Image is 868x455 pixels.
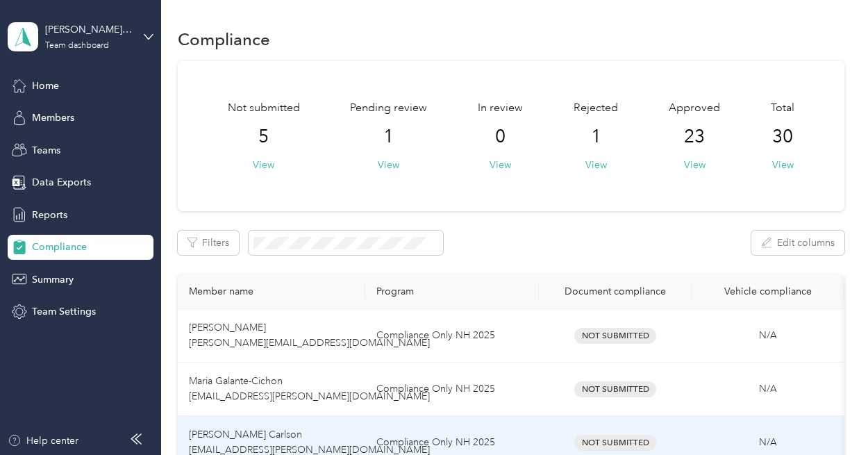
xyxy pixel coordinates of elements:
span: Not submitted [228,100,300,117]
div: [PERSON_NAME][EMAIL_ADDRESS][PERSON_NAME][DOMAIN_NAME] [45,22,132,37]
span: 1 [383,126,394,148]
span: Summary [32,272,74,287]
button: View [378,158,399,172]
span: Not Submitted [574,435,656,451]
button: Filters [178,231,239,255]
button: View [253,158,274,172]
span: Team Settings [32,304,96,319]
span: Reports [32,208,67,222]
div: Team dashboard [45,42,109,50]
span: Compliance [32,240,87,254]
div: Vehicle compliance [703,286,833,297]
span: [PERSON_NAME] [PERSON_NAME][EMAIL_ADDRESS][DOMAIN_NAME] [189,322,430,349]
button: View [585,158,607,172]
span: Not Submitted [574,381,656,397]
td: Compliance Only NH 2025 [365,309,539,363]
span: 30 [772,126,793,148]
button: View [490,158,511,172]
span: Approved [669,100,720,117]
th: Member name [178,274,365,309]
span: Home [32,78,59,93]
span: 1 [591,126,601,148]
div: Document compliance [550,286,681,297]
span: N/A [759,383,777,395]
button: Edit columns [751,231,844,255]
th: Program [365,274,539,309]
button: View [684,158,706,172]
span: In review [478,100,523,117]
span: N/A [759,436,777,448]
span: N/A [759,329,777,341]
td: Compliance Only NH 2025 [365,363,539,416]
iframe: Everlance-gr Chat Button Frame [790,377,868,455]
span: Total [771,100,794,117]
span: 0 [495,126,506,148]
h1: Compliance [178,32,270,47]
button: View [772,158,794,172]
span: Data Exports [32,175,91,190]
span: Members [32,110,74,125]
span: 23 [684,126,705,148]
span: Teams [32,143,60,158]
span: Maria Galante-Cichon [EMAIL_ADDRESS][PERSON_NAME][DOMAIN_NAME] [189,375,430,402]
span: 5 [258,126,269,148]
span: Pending review [350,100,427,117]
span: Not Submitted [574,328,656,344]
span: Rejected [574,100,618,117]
button: Help center [8,433,78,448]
